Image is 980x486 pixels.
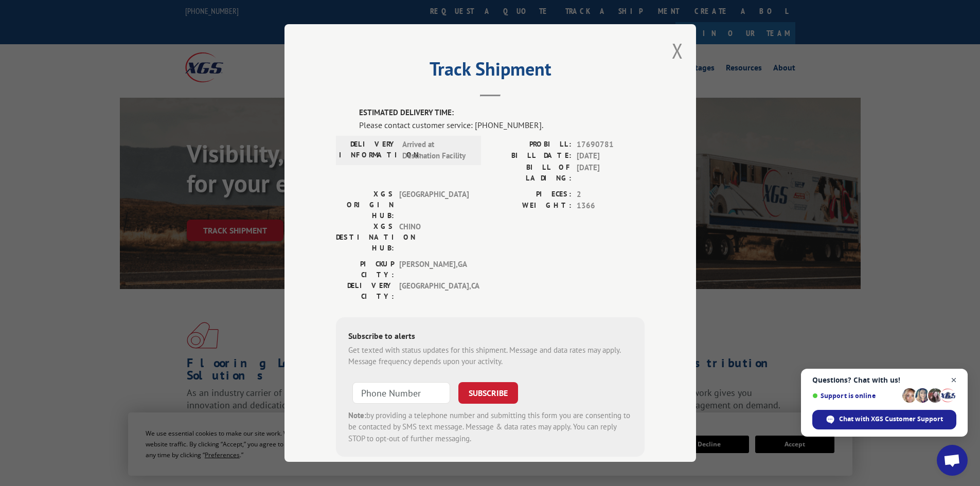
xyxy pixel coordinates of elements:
div: Please contact customer service: [PHONE_NUMBER]. [359,119,645,131]
span: Questions? Chat with us! [812,376,956,384]
button: Close modal [672,37,683,64]
label: WEIGHT: [490,200,572,212]
span: Close chat [948,374,960,387]
strong: Note: [348,410,366,420]
input: Phone Number [352,382,450,404]
div: Chat with XGS Customer Support [812,410,956,429]
span: [GEOGRAPHIC_DATA] , CA [399,280,469,302]
div: Open chat [937,445,968,476]
div: Subscribe to alerts [348,330,632,345]
span: Chat with XGS Customer Support [839,415,943,424]
label: PROBILL: [490,139,572,151]
div: by providing a telephone number and submitting this form you are consenting to be contacted by SM... [348,410,632,445]
label: BILL DATE: [490,150,572,162]
label: DELIVERY CITY: [336,280,394,302]
label: BILL OF LADING: [490,162,572,184]
span: [GEOGRAPHIC_DATA] [399,189,469,221]
span: 2 [577,189,645,201]
label: PIECES: [490,189,572,201]
span: CHINO [399,221,469,254]
label: ESTIMATED DELIVERY TIME: [359,107,645,119]
label: DELIVERY INFORMATION: [339,139,397,162]
span: [PERSON_NAME] , GA [399,259,469,280]
span: [DATE] [577,150,645,162]
span: 1366 [577,200,645,212]
label: PICKUP CITY: [336,259,394,280]
h2: Track Shipment [336,62,645,81]
span: Arrived at Destination Facility [402,139,472,162]
span: Support is online [812,392,899,400]
label: XGS ORIGIN HUB: [336,189,394,221]
button: SUBSCRIBE [458,382,518,404]
label: XGS DESTINATION HUB: [336,221,394,254]
span: [DATE] [577,162,645,184]
div: Get texted with status updates for this shipment. Message and data rates may apply. Message frequ... [348,345,632,368]
span: 17690781 [577,139,645,151]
